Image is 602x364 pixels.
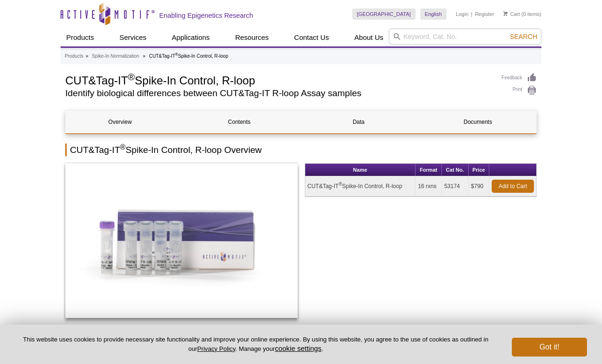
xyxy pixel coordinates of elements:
[65,163,298,321] a: CUT&Tag-IT® Spike-In Control, R-loop
[442,176,469,197] td: 53174
[92,52,139,61] a: Spike-In Normalization
[65,163,298,318] img: CUT&Tag-IT® Spike-In Control, R-loop
[65,52,83,61] a: Products
[510,33,537,40] span: Search
[85,53,88,59] li: »
[120,143,126,151] sup: ®
[420,8,447,20] a: English
[475,11,494,17] a: Register
[230,29,275,46] a: Resources
[352,8,416,20] a: [GEOGRAPHIC_DATA]
[288,29,334,46] a: Contact Us
[305,164,416,176] th: Name
[442,164,469,176] th: Cat No.
[469,176,489,197] td: $790
[349,29,389,46] a: About Us
[469,164,489,176] th: Price
[416,164,442,176] th: Format
[471,8,472,20] li: |
[166,29,216,46] a: Applications
[197,345,235,352] a: Privacy Policy
[304,111,413,133] a: Data
[66,111,174,133] a: Overview
[507,32,540,41] button: Search
[456,11,469,17] a: Login
[15,335,496,353] p: This website uses cookies to provide necessary site functionality and improve your online experie...
[424,111,532,133] a: Documents
[492,180,534,193] a: Add to Cart
[65,144,537,156] h2: CUT&Tag-IT Spike-In Control, R-loop Overview
[305,176,416,197] td: CUT&Tag-IT Spike-In Control, R-loop
[175,52,178,57] sup: ®
[128,72,135,82] sup: ®
[416,176,442,197] td: 16 rxns
[65,89,492,98] h2: Identify biological differences between CUT&Tag-IT R-loop Assay samples
[502,73,537,83] a: Feedback
[512,338,587,356] button: Got it!
[149,53,228,59] li: CUT&Tag-IT Spike-In Control, R-loop
[502,85,537,96] a: Print
[503,11,520,17] a: Cart
[61,29,100,46] a: Products
[503,8,541,20] li: (0 items)
[65,73,492,87] h1: CUT&Tag-IT Spike-In Control, R-loop
[503,11,508,16] img: Your Cart
[339,182,342,187] sup: ®
[143,53,146,59] li: »
[159,11,253,20] h2: Enabling Epigenetics Research
[114,29,152,46] a: Services
[185,111,293,133] a: Contents
[275,344,321,352] button: cookie settings
[389,29,541,45] input: Keyword, Cat. No.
